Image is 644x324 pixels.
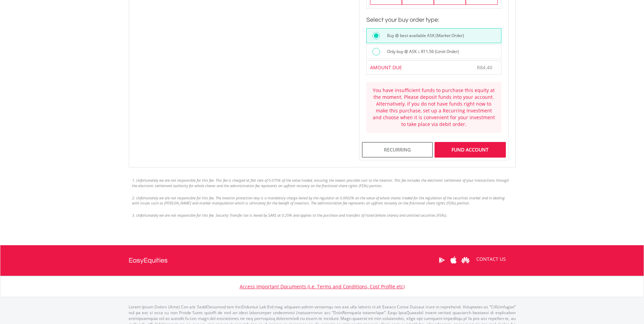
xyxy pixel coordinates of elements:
[460,250,472,271] a: Huawei
[371,87,496,128] div: You have insufficient funds to purchase this equity at the moment. Please deposit funds into your...
[383,32,464,39] label: Buy @ best available ASK (Market Order)
[435,142,505,158] div: FUND ACCOUNT
[240,283,405,290] a: Access Important Documents (i.e. Terms and Conditions, Cost Profile etc)
[129,245,168,276] a: EasyEquities
[366,15,501,25] h3: Select your buy order type:
[370,64,402,71] span: AMOUNT DUE
[132,195,512,206] li: 2. Unfortunately we are not responsible for this fee. The investor protection levy is a mandatory...
[132,213,512,218] li: 3. Unfortunately we are not responsible for this fee. Security Transfer tax is levied by SARS at ...
[132,178,512,188] li: 1. Unfortunately we are not responsible for this fee. This fee is charged at flat rate of 0.075% ...
[436,250,448,271] a: Google Play
[383,48,459,55] label: Only buy @ ASK ≤ R11.56 (Limit Order)
[472,250,511,269] a: CONTACT US
[362,142,433,158] div: Recurring
[448,250,460,271] a: Apple
[477,64,492,71] span: R84.40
